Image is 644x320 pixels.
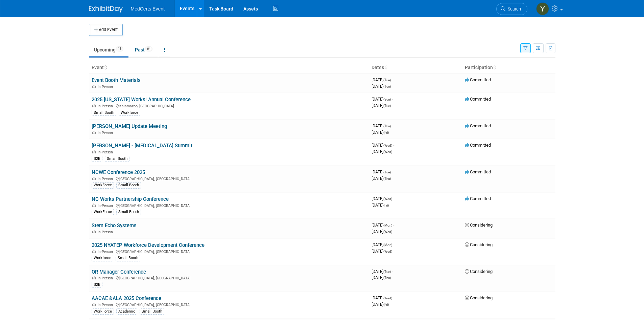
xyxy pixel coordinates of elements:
[465,143,491,148] span: Committed
[116,308,137,315] div: Academic
[383,296,392,300] span: (Wed)
[536,2,549,15] img: Yenexis Quintana
[465,222,493,228] span: Considering
[383,204,389,207] span: (Fri)
[92,295,161,301] a: AACAE &ALA 2025 Conference
[98,177,115,181] span: In-Person
[393,242,394,247] span: -
[116,255,140,261] div: Small Booth
[383,303,389,306] span: (Fri)
[92,110,116,116] div: Small Booth
[372,222,394,228] span: [DATE]
[92,308,114,315] div: WorkForce
[89,6,123,13] img: ExhibitDay
[92,303,96,306] img: In-Person Event
[393,295,394,300] span: -
[369,62,462,73] th: Dates
[98,250,115,254] span: In-Person
[130,43,158,56] a: Past64
[372,169,393,174] span: [DATE]
[98,230,115,234] span: In-Person
[505,6,521,12] span: Search
[384,65,387,70] a: Sort by Start Date
[383,230,392,234] span: (Wed)
[393,196,394,201] span: -
[383,197,392,201] span: (Wed)
[372,269,393,274] span: [DATE]
[92,123,167,129] a: [PERSON_NAME] Update Meeting
[372,143,394,148] span: [DATE]
[372,229,392,234] span: [DATE]
[372,275,391,280] span: [DATE]
[98,150,115,154] span: In-Person
[89,24,123,36] button: Add Event
[104,65,107,70] a: Sort by Event Name
[92,302,366,307] div: [GEOGRAPHIC_DATA], [GEOGRAPHIC_DATA]
[119,110,140,116] div: Workforce
[383,170,391,174] span: (Tue)
[98,303,115,307] span: In-Person
[92,250,96,253] img: In-Person Event
[383,78,391,82] span: (Tue)
[465,196,491,201] span: Committed
[92,77,141,83] a: Event Booth Materials
[392,169,393,174] span: -
[383,131,389,134] span: (Fri)
[372,196,394,201] span: [DATE]
[393,143,394,148] span: -
[372,123,393,128] span: [DATE]
[92,131,96,134] img: In-Person Event
[372,130,389,135] span: [DATE]
[383,250,392,253] span: (Wed)
[372,97,393,102] span: [DATE]
[116,46,123,51] span: 18
[383,124,391,128] span: (Thu)
[92,202,366,208] div: [GEOGRAPHIC_DATA], [GEOGRAPHIC_DATA]
[92,230,96,233] img: In-Person Event
[372,242,394,247] span: [DATE]
[89,43,128,56] a: Upcoming18
[372,249,392,254] span: [DATE]
[92,222,137,229] a: Stem Echo Systems
[98,85,115,89] span: In-Person
[496,3,527,15] a: Search
[372,302,389,307] span: [DATE]
[92,182,114,188] div: WorkForce
[372,103,391,108] span: [DATE]
[92,143,192,149] a: [PERSON_NAME] - [MEDICAL_DATA] Summit
[393,222,394,228] span: -
[145,46,152,51] span: 64
[92,97,191,103] a: 2025 [US_STATE] Works! Annual Conference
[392,77,393,82] span: -
[92,103,366,108] div: Kalamazoo, [GEOGRAPHIC_DATA]
[372,202,389,208] span: [DATE]
[383,85,391,88] span: (Tue)
[383,98,391,101] span: (Sun)
[465,123,491,128] span: Committed
[92,276,96,279] img: In-Person Event
[92,177,96,180] img: In-Person Event
[92,255,113,261] div: Workforce
[392,269,393,274] span: -
[372,77,393,82] span: [DATE]
[89,62,369,73] th: Event
[493,65,496,70] a: Sort by Participation Type
[465,97,491,102] span: Committed
[98,276,115,280] span: In-Person
[116,209,141,215] div: Small Booth
[92,282,102,288] div: B2B
[98,204,115,208] span: In-Person
[92,85,96,88] img: In-Person Event
[372,295,394,300] span: [DATE]
[383,243,392,247] span: (Mon)
[92,242,205,248] a: 2025 NYATEP Workforce Development Conference
[372,149,392,154] span: [DATE]
[98,131,115,135] span: In-Person
[462,62,555,73] th: Participation
[131,6,165,12] span: MedCerts Event
[92,204,96,207] img: In-Person Event
[105,156,129,162] div: Small Booth
[465,77,491,82] span: Committed
[383,223,392,227] span: (Mon)
[465,169,491,174] span: Committed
